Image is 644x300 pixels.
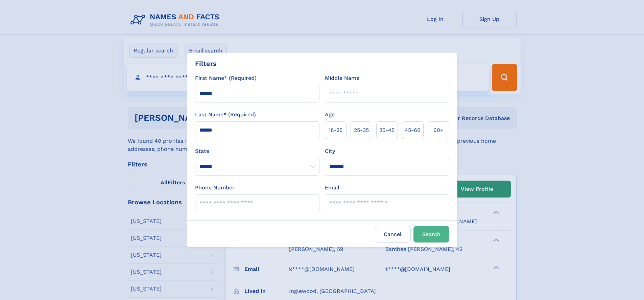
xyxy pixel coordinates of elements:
[325,74,359,82] label: Middle Name
[329,126,342,134] span: 18‑25
[354,126,369,134] span: 25‑35
[375,226,411,243] label: Cancel
[195,111,256,119] label: Last Name* (Required)
[195,59,217,69] div: Filters
[325,184,339,192] label: Email
[195,74,257,82] label: First Name* (Required)
[195,147,319,155] label: State
[433,126,444,134] span: 60+
[405,126,421,134] span: 45‑60
[413,226,449,243] button: Search
[325,147,335,155] label: City
[195,184,235,192] label: Phone Number
[325,111,335,119] label: Age
[379,126,395,134] span: 35‑45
